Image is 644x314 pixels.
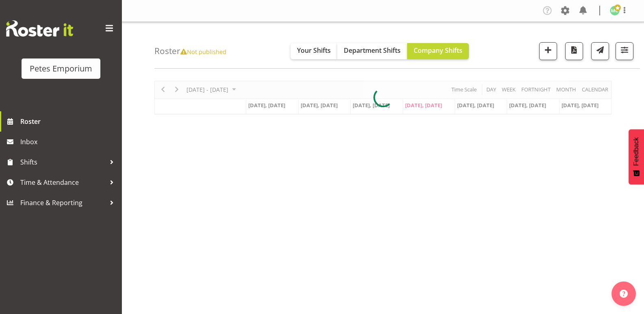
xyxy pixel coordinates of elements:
[154,46,226,56] h4: Roster
[616,42,633,60] button: Filter Shifts
[337,43,407,59] button: Department Shifts
[565,42,583,60] button: Download a PDF of the roster according to the set date range.
[620,290,628,298] img: help-xxl-2.png
[633,137,640,166] span: Feedback
[20,176,106,188] span: Time & Attendance
[297,46,331,55] span: Your Shifts
[6,20,73,37] img: Rosterit website logo
[610,6,620,15] img: melissa-cowen2635.jpg
[20,197,106,209] span: Finance & Reporting
[180,48,226,56] span: Not published
[407,43,469,59] button: Company Shifts
[291,43,337,59] button: Your Shifts
[20,115,118,128] span: Roster
[20,156,106,168] span: Shifts
[539,42,557,60] button: Add a new shift
[344,46,401,55] span: Department Shifts
[629,129,644,184] button: Feedback - Show survey
[30,63,92,75] div: Petes Emporium
[414,46,462,55] span: Company Shifts
[591,42,609,60] button: Send a list of all shifts for the selected filtered period to all rostered employees.
[20,136,118,148] span: Inbox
